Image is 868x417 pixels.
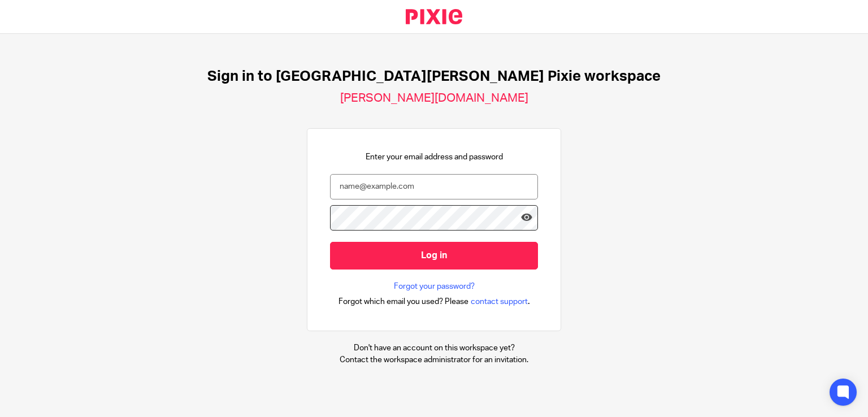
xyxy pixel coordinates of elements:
p: Enter your email address and password [366,151,503,163]
p: Don't have an account on this workspace yet? [340,342,528,354]
input: Log in [330,242,538,270]
div: . [338,295,530,308]
h2: [PERSON_NAME][DOMAIN_NAME] [340,91,528,106]
span: contact support [471,296,528,307]
p: Contact the workspace administrator for an invitation. [340,354,528,366]
a: Forgot your password? [394,281,475,292]
span: Forgot which email you used? Please [338,296,468,307]
h1: Sign in to [GEOGRAPHIC_DATA][PERSON_NAME] Pixie workspace [207,68,661,85]
input: name@example.com [330,174,538,199]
